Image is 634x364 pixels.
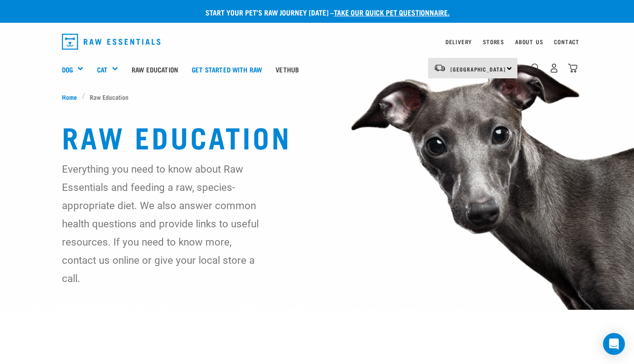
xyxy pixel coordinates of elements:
a: Raw Education [125,51,185,87]
a: Stores [483,40,504,43]
img: van-moving.png [434,64,446,72]
span: Home [62,92,77,102]
nav: breadcrumbs [62,92,572,102]
span: [GEOGRAPHIC_DATA] [450,67,506,71]
div: Open Intercom Messenger [603,333,625,355]
img: user.png [549,63,559,73]
a: Contact [554,40,579,43]
a: take our quick pet questionnaire. [334,10,450,14]
h1: Raw Education [62,120,572,153]
img: Raw Essentials Logo [62,34,160,50]
a: About Us [515,40,543,43]
a: Home [62,92,82,102]
img: home-icon@2x.png [568,63,578,73]
p: Everything you need to know about Raw Essentials and feeding a raw, species-appropriate diet. We ... [62,160,266,287]
img: home-icon-1@2x.png [531,63,540,72]
a: Vethub [269,51,306,87]
a: Delivery [445,40,472,43]
nav: dropdown navigation [55,30,579,53]
a: Dog [62,64,73,75]
a: Cat [97,64,107,75]
a: Get started with Raw [185,51,269,87]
